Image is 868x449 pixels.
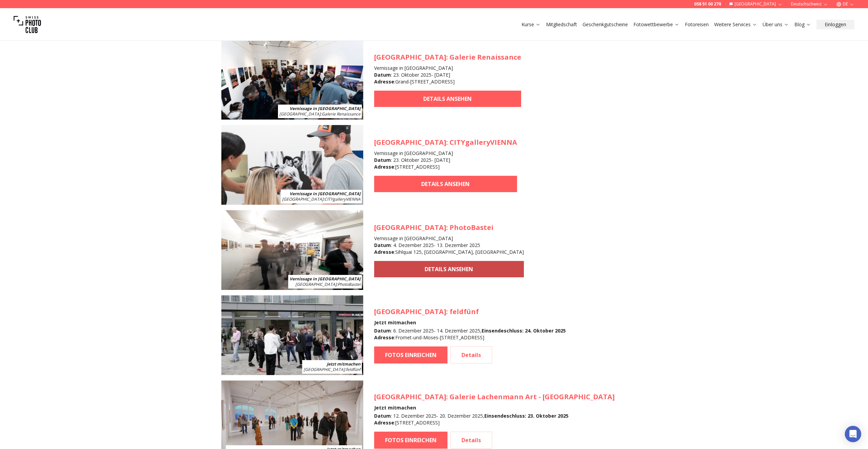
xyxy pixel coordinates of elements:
a: DETAILS ANSEHEN [374,91,521,107]
a: Fotowettbewerbe [633,21,679,28]
div: : 23. Oktober 2025 - [DATE] : [STREET_ADDRESS] [374,157,517,170]
div: : 6. Dezember 2025 - 14. Dezember 2025 , : Fromet-und-Moses-[STREET_ADDRESS] [374,327,566,341]
span: : PhotoBastei [295,281,361,287]
img: SPC Photo Awards Zürich: Dezember 2025 [221,210,363,290]
span: : feldfünf [304,367,361,372]
h3: : feldfünf [374,307,566,316]
button: Fotowettbewerbe [631,20,682,29]
img: SPC Photo Awards Geneva: October 2025 [221,40,363,120]
div: Open Intercom Messenger [845,426,861,442]
span: [GEOGRAPHIC_DATA] [282,196,323,202]
a: Blog [794,21,811,28]
a: DETAILS ANSEHEN [374,176,517,192]
h4: Vernissage in [GEOGRAPHIC_DATA] [374,65,521,72]
h4: Vernissage in [GEOGRAPHIC_DATA] [374,235,524,242]
b: Datum [374,327,391,334]
button: Kurse [519,20,543,29]
button: Fotoreisen [682,20,711,29]
a: DETAILS ANSEHEN [374,261,524,277]
a: Weitere Services [714,21,757,28]
button: Geschenkgutscheine [580,20,631,29]
a: Mitgliedschaft [546,21,577,28]
div: : 4. Dezember 2025 - 13. Dezember 2025 : Sihlquai 125, [GEOGRAPHIC_DATA], [GEOGRAPHIC_DATA] [374,242,524,256]
a: Fotoreisen [685,21,709,28]
b: Adresse [374,334,394,341]
h4: Jetzt mitmachen [374,404,615,411]
a: Über uns [763,21,789,28]
h4: Vernissage in [GEOGRAPHIC_DATA] [374,150,517,157]
b: Einsendeschluss : 24. Oktober 2025 [482,327,566,334]
h3: : PhotoBastei [374,223,524,232]
a: FOTOS EINREICHEN [374,432,447,449]
div: : 12. Dezember 2025 - 20. Dezember 2025 , : [STREET_ADDRESS] [374,413,615,426]
button: Blog [792,20,814,29]
a: Geschenkgutscheine [583,21,628,28]
b: Adresse [374,78,394,85]
b: Vernissage in [GEOGRAPHIC_DATA] [290,191,361,197]
img: SPC Photo Awards WIEN Oktober 2025 [221,125,363,205]
span: [GEOGRAPHIC_DATA] [304,367,345,372]
div: : 23. Oktober 2025 - [DATE] : Grand-[STREET_ADDRESS] [374,72,521,85]
img: SPC Photo Awards BERLIN Dezember 2025 [221,295,363,375]
span: [GEOGRAPHIC_DATA] [295,281,337,287]
span: [GEOGRAPHIC_DATA] [374,392,446,401]
button: Weitere Services [711,20,760,29]
span: [GEOGRAPHIC_DATA] [374,138,446,147]
button: Über uns [760,20,792,29]
button: Mitgliedschaft [543,20,580,29]
span: : Galerie Renaissance [279,111,361,117]
a: Kurse [521,21,541,28]
a: 058 51 00 270 [694,1,721,7]
h4: Jetzt mitmachen [374,319,566,326]
h3: : CITYgalleryVIENNA [374,138,517,147]
b: Adresse [374,419,394,426]
span: [GEOGRAPHIC_DATA] [374,307,446,316]
h3: : Galerie Renaissance [374,52,521,62]
b: Datum [374,413,391,419]
b: Datum [374,242,391,248]
a: Details [450,346,492,363]
span: : CITYgalleryVIENNA [282,196,361,202]
b: Einsendeschluss : 23. Oktober 2025 [484,413,569,419]
b: Vernissage in [GEOGRAPHIC_DATA] [290,106,361,111]
b: Datum [374,157,391,163]
span: [GEOGRAPHIC_DATA] [374,223,446,232]
h3: : Galerie Lachenmann Art - [GEOGRAPHIC_DATA] [374,392,615,402]
span: [GEOGRAPHIC_DATA] [279,111,321,117]
b: Adresse [374,164,394,170]
a: FOTOS EINREICHEN [374,346,447,363]
b: Jetzt mitmachen [327,361,361,367]
span: [GEOGRAPHIC_DATA] [374,52,446,62]
button: Einloggen [816,20,854,29]
b: Vernissage in [GEOGRAPHIC_DATA] [290,276,361,282]
b: Adresse [374,249,394,255]
b: Datum [374,72,391,78]
img: Swiss photo club [14,11,41,38]
a: Details [450,432,492,449]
